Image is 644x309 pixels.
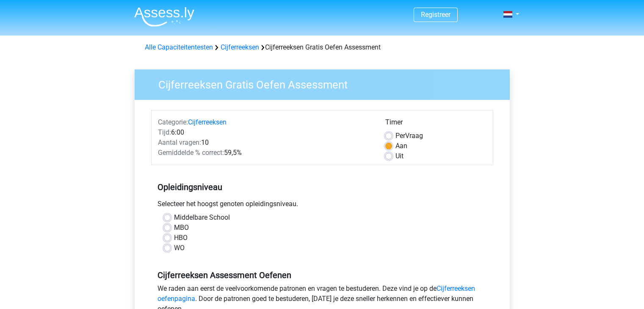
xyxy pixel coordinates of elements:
div: Timer [385,117,486,131]
span: Aantal vragen: [158,138,201,146]
label: Vraag [395,131,423,141]
h5: Opleidingsniveau [158,179,487,196]
a: Registreer [421,11,451,19]
div: 59,5% [152,148,379,158]
label: Aan [395,141,407,151]
div: Selecteer het hoogst genoten opleidingsniveau. [151,199,493,212]
a: Alle Capaciteitentesten [145,43,213,51]
div: 6:00 [152,127,379,138]
img: Assessly [134,7,194,27]
label: MBO [174,223,189,233]
label: HBO [174,233,188,243]
span: Tijd: [158,128,171,136]
label: WO [174,243,185,253]
span: Per [395,132,405,140]
h3: Cijferreeksen Gratis Oefen Assessment [148,75,503,91]
span: Gemiddelde % correct: [158,149,224,157]
a: Cijferreeksen [221,43,259,51]
div: 10 [152,138,379,148]
label: Uit [395,151,404,161]
a: Cijferreeksen [188,118,227,126]
h5: Cijferreeksen Assessment Oefenen [158,270,487,280]
div: Cijferreeksen Gratis Oefen Assessment [141,42,503,52]
span: Categorie: [158,118,188,126]
label: Middelbare School [174,212,230,223]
